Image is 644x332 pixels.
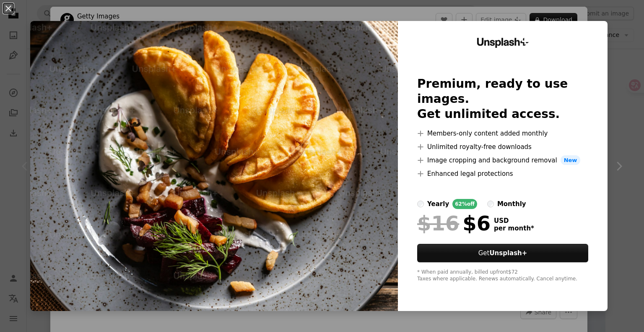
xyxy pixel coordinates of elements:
[427,199,449,209] div: yearly
[417,244,588,262] button: GetUnsplash+
[417,212,459,234] span: $16
[494,217,534,225] span: USD
[417,269,588,282] div: * When paid annually, billed upfront $72 Taxes where applicable. Renews automatically. Cancel any...
[452,199,477,209] div: 62% off
[417,155,588,165] li: Image cropping and background removal
[417,128,588,139] li: Members-only content added monthly
[417,169,588,179] li: Enhanced legal protections
[487,201,494,207] input: monthly
[417,142,588,152] li: Unlimited royalty-free downloads
[497,199,526,209] div: monthly
[417,76,588,122] h2: Premium, ready to use images. Get unlimited access.
[489,249,527,257] strong: Unsplash+
[417,201,424,207] input: yearly62%off
[561,155,581,165] span: New
[417,212,491,234] div: $6
[494,225,534,232] span: per month *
